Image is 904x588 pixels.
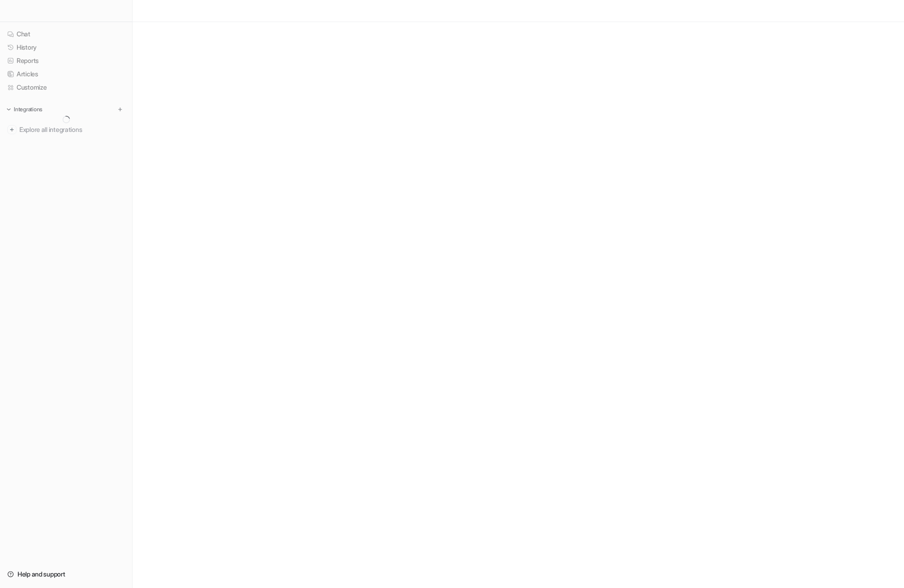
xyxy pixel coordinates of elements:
[6,106,12,113] img: expand menu
[4,568,128,581] a: Help and support
[4,123,128,136] a: Explore all integrations
[117,106,123,113] img: menu_add.svg
[14,106,42,113] p: Integrations
[7,125,17,134] img: explore all integrations
[4,41,128,54] a: History
[4,68,128,80] a: Articles
[4,81,128,94] a: Customize
[4,105,45,114] button: Integrations
[19,122,125,137] span: Explore all integrations
[4,54,128,67] a: Reports
[4,28,128,40] a: Chat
